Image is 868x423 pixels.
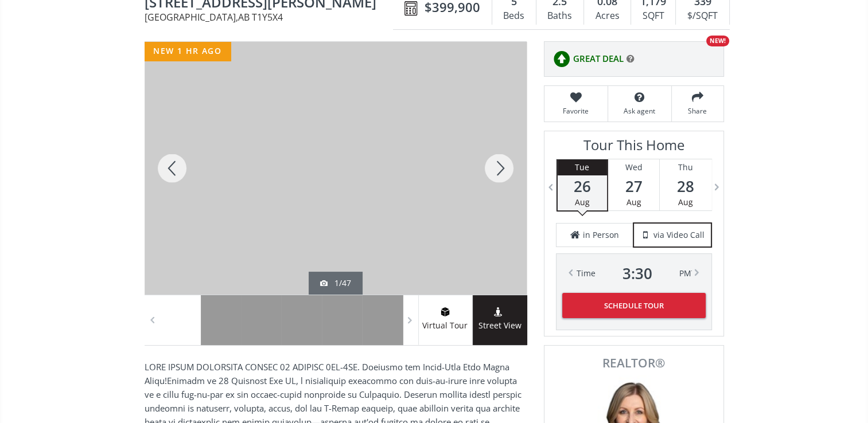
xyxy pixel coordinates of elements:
span: 28 [660,178,711,194]
span: 26 [558,178,607,194]
span: [GEOGRAPHIC_DATA] , AB T1Y5X4 [145,13,399,22]
span: Aug [626,197,641,207]
span: Aug [678,197,693,207]
span: Aug [575,197,590,207]
div: $/SQFT [682,7,723,25]
span: in Person [583,229,619,241]
span: via Video Call [653,229,704,241]
div: Baths [542,7,578,25]
img: virtual tour icon [439,307,451,316]
span: Street View [473,319,527,332]
span: Favorite [550,106,602,116]
div: Wed [608,159,659,175]
div: 12 Whitmire Bay NE Calgary, AB T1Y5X4 - Photo 1 of 47 [145,42,527,295]
span: 3 : 30 [622,265,652,281]
span: Ask agent [614,106,665,116]
div: Time PM [577,265,691,281]
h3: Tour This Home [556,137,712,159]
div: Thu [660,159,711,175]
div: new 1 hr ago [145,42,231,61]
img: rating icon [550,48,573,70]
div: 1/47 [320,277,351,289]
span: Share [678,106,718,116]
span: GREAT DEAL [573,53,624,65]
div: Tue [558,159,607,175]
button: Schedule Tour [562,293,706,318]
div: NEW! [706,36,729,46]
span: REALTOR® [557,357,711,369]
div: Beds [498,7,530,25]
span: 27 [608,178,659,194]
span: Virtual Tour [418,319,472,332]
a: virtual tour iconVirtual Tour [418,295,473,345]
div: Acres [590,7,625,25]
div: SQFT [637,7,670,25]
